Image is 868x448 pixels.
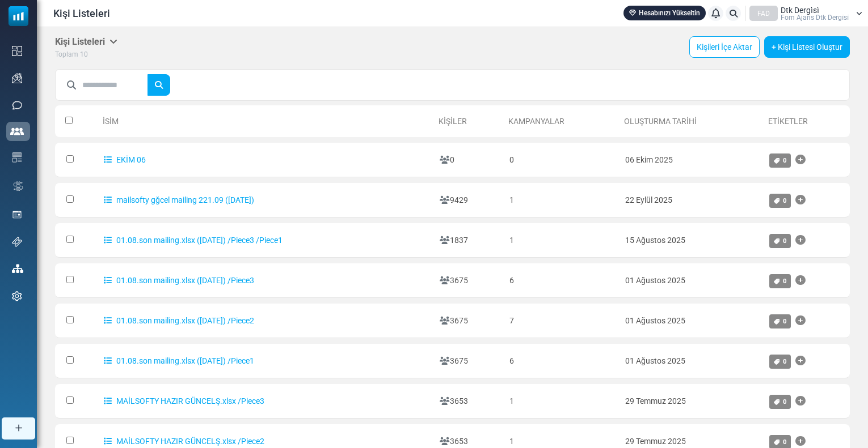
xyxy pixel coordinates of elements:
[504,384,619,419] td: 1
[783,156,787,164] span: 0
[783,398,787,406] span: 0
[55,36,117,47] h5: Kişi Listeleri
[104,437,264,446] a: MAİLSOFTY HAZIR GÜNCELŞ.xlsx /Piece2
[12,46,22,56] img: dashboard-icon.svg
[749,6,862,21] a: FAD Dtk Dergi̇si̇ Fom Ajans Dtk Dergi̇si̇
[620,384,764,419] td: 29 Temmuz 2025
[439,117,467,126] a: Kişiler
[504,344,619,378] td: 6
[795,148,806,171] a: Etiket Ekle
[624,117,697,126] a: Oluşturma Tarihi
[620,143,764,177] td: 06 Ekim 2025
[769,194,791,208] a: 0
[781,14,849,21] span: Fom Ajans Dtk Dergi̇si̇
[504,223,619,258] td: 1
[504,304,619,338] td: 7
[620,183,764,217] td: 22 Eylül 2025
[53,6,110,21] span: Kişi Listeleri
[795,229,806,251] a: Etiket Ekle
[12,210,22,220] img: landing_pages.svg
[783,357,787,365] span: 0
[504,143,619,177] td: 0
[783,197,787,204] span: 0
[434,344,504,378] td: 3675
[12,152,22,163] img: email-templates-icon.svg
[12,291,22,301] img: settings-icon.svg
[783,237,787,245] span: 0
[768,117,808,126] a: Etiketler
[103,117,119,126] a: İsim
[781,6,819,14] span: Dtk Dergi̇si̇
[620,223,764,258] td: 15 Ağustos 2025
[764,36,850,58] a: + Kişi Listesi Oluştur
[104,356,254,365] a: 01.08.son mailing.xlsx ([DATE]) /Piece1
[769,234,791,248] a: 0
[80,50,88,58] span: 10
[795,189,806,211] a: Etiket Ekle
[104,155,146,164] a: EKİM 06
[434,304,504,338] td: 3675
[434,263,504,298] td: 3675
[620,344,764,378] td: 01 Ağustos 2025
[434,143,504,177] td: 0
[104,195,254,204] a: mailsofty gğcel mailing 221.09 ([DATE])
[623,6,706,20] a: Hesabınızı Yükseltin
[12,180,24,193] img: workflow.svg
[769,274,791,288] a: 0
[508,117,564,126] a: Kampanyalar
[620,263,764,298] td: 01 Ağustos 2025
[434,183,504,217] td: 9429
[749,6,778,21] div: FAD
[769,153,791,168] a: 0
[104,316,254,325] a: 01.08.son mailing.xlsx ([DATE]) /Piece2
[504,183,619,217] td: 1
[783,317,787,325] span: 0
[104,396,264,406] a: MAİLSOFTY HAZIR GÜNCELŞ.xlsx /Piece3
[12,237,22,247] img: support-icon.svg
[12,100,22,110] img: sms-icon.png
[9,6,28,26] img: mailsoftly_icon_blue_white.svg
[795,269,806,292] a: Etiket Ekle
[795,390,806,412] a: Etiket Ekle
[104,276,254,285] a: 01.08.son mailing.xlsx ([DATE]) /Piece3
[10,127,24,135] img: contacts-icon-active.svg
[689,36,760,58] a: Kişileri İçe Aktar
[769,395,791,409] a: 0
[55,50,78,58] span: Toplam
[769,355,791,369] a: 0
[620,304,764,338] td: 01 Ağustos 2025
[783,277,787,285] span: 0
[434,223,504,258] td: 1837
[12,73,22,83] img: campaigns-icon.png
[795,309,806,332] a: Etiket Ekle
[434,384,504,419] td: 3653
[783,438,787,446] span: 0
[504,263,619,298] td: 6
[795,349,806,372] a: Etiket Ekle
[769,314,791,328] a: 0
[104,236,283,245] a: 01.08.son mailing.xlsx ([DATE]) /Piece3 /Piece1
